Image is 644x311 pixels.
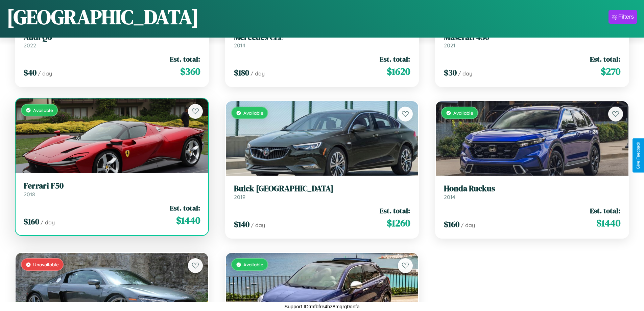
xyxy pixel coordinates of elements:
[243,262,263,267] span: Available
[24,42,36,49] span: 2022
[636,142,641,169] div: Give Feedback
[380,206,410,216] span: Est. total:
[170,54,200,64] span: Est. total:
[24,32,200,49] a: Audi Q62022
[234,42,245,49] span: 2014
[7,3,199,31] h1: [GEOGRAPHIC_DATA]
[618,14,634,20] div: Filters
[444,184,620,200] a: Honda Ruckus2014
[387,216,410,230] span: $ 1260
[387,65,410,78] span: $ 1620
[444,42,455,49] span: 2021
[180,65,200,78] span: $ 360
[234,184,410,200] a: Buick [GEOGRAPHIC_DATA]2019
[234,184,410,194] h3: Buick [GEOGRAPHIC_DATA]
[590,54,620,64] span: Est. total:
[380,54,410,64] span: Est. total:
[234,67,249,78] span: $ 180
[234,194,245,200] span: 2019
[24,216,39,227] span: $ 160
[24,181,200,198] a: Ferrari F502018
[24,181,200,191] h3: Ferrari F50
[601,65,620,78] span: $ 270
[444,67,457,78] span: $ 30
[609,10,637,24] button: Filters
[444,219,459,230] span: $ 160
[41,219,55,226] span: / day
[38,70,52,77] span: / day
[590,206,620,216] span: Est. total:
[453,110,473,116] span: Available
[251,70,265,77] span: / day
[24,67,37,78] span: $ 40
[33,262,59,267] span: Unavailable
[284,302,360,311] p: Support ID: mfbfre4bz8mqrg0onfa
[596,216,620,230] span: $ 1440
[251,222,265,228] span: / day
[234,32,410,49] a: Mercedes CLE2014
[234,219,249,230] span: $ 140
[24,191,35,198] span: 2018
[444,194,455,200] span: 2014
[243,110,263,116] span: Available
[444,32,620,49] a: Maserati 4302021
[458,70,472,77] span: / day
[33,107,53,113] span: Available
[176,214,200,227] span: $ 1440
[461,222,475,228] span: / day
[444,184,620,194] h3: Honda Ruckus
[170,203,200,213] span: Est. total:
